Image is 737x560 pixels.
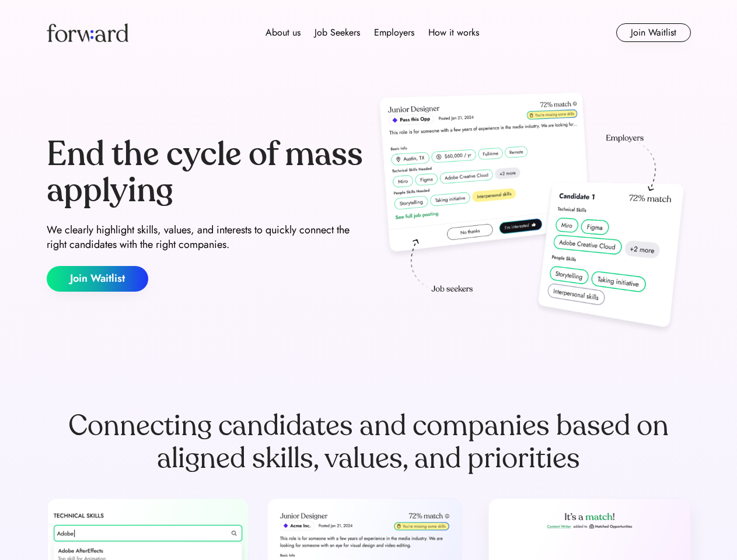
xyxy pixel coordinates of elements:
img: Forward logo [47,23,128,42]
div: About us [266,26,301,40]
div: How it works [428,26,479,40]
button: Join Waitlist [47,266,148,292]
div: Job Seekers [315,26,360,40]
button: Join Waitlist [616,23,691,42]
img: hero-image.png [373,89,691,339]
div: Connecting candidates and companies based on aligned skills, values, and priorities [47,409,691,475]
div: We clearly highlight skills, values, and interests to quickly connect the right candidates with t... [47,223,364,252]
div: Employers [374,26,414,40]
div: End the cycle of mass applying [47,136,364,208]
